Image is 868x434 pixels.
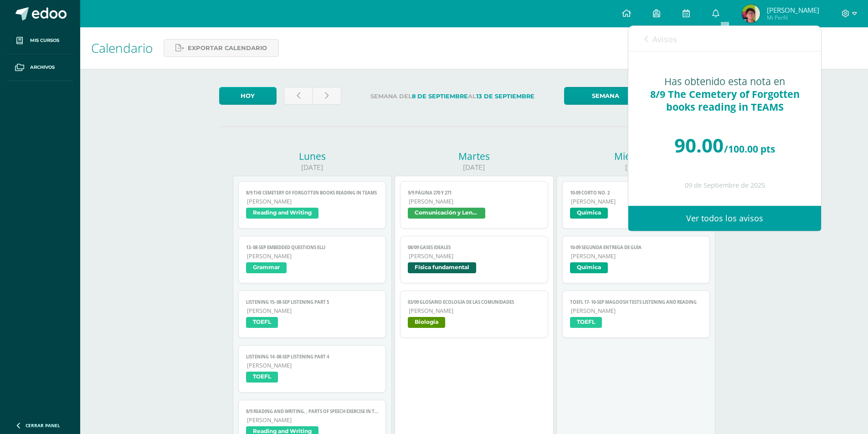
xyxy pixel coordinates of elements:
span: 10-09 CORTO No. 2 [570,190,703,196]
a: 10-09 CORTO No. 2[PERSON_NAME]Química [562,181,710,229]
span: Cerrar panel [26,422,60,429]
span: Archivos [30,64,55,71]
span: [PERSON_NAME] [571,307,703,315]
span: [PERSON_NAME] [247,198,379,205]
span: Mis cursos [30,37,59,44]
span: TOEFL 17- 10-sep Magoosh Tests Listening and Reading [570,299,703,305]
div: Lunes [233,150,392,163]
img: 92ea0d8c7df05cfc06e3fb8b759d2e58.png [742,5,760,23]
a: Exportar calendario [164,39,279,57]
span: 9/9 Página 270 y 271 [408,190,540,196]
span: [PERSON_NAME] [247,252,379,260]
span: 08/09 Gases Ideales [408,245,540,250]
span: /100.00 pts [724,143,775,155]
span: LISTENING 15- 08-sep Listening part 5 [246,299,379,305]
span: [PERSON_NAME] [767,5,819,15]
a: Hoy [219,87,277,105]
a: LISTENING 15- 08-sep Listening part 5[PERSON_NAME]TOEFL [238,291,386,338]
label: Semana del al [349,87,557,106]
span: Grammar [246,262,287,273]
a: 8/9 The Cemetery of Forgotten books reading in TEAMS[PERSON_NAME]Reading and Writing [238,181,386,229]
span: 8/9 Reading and Writing, , Parts of speech exercise in the notebook [246,408,379,414]
a: 13- 08-sep Embedded questions ELLI[PERSON_NAME]Grammar [238,236,386,283]
span: [PERSON_NAME] [247,362,379,369]
div: 09 de Septiembre de 2025 [647,182,803,189]
span: Química [570,208,608,219]
strong: 8 de Septiembre [412,93,468,100]
div: [DATE] [233,163,392,172]
span: LISTENING 14- 08-sep Listening part 4 [246,354,379,360]
span: 13- 08-sep Embedded questions ELLI [246,245,379,250]
span: TOEFL [246,317,278,328]
span: [PERSON_NAME] [571,198,703,205]
span: Mi Perfil [767,14,819,21]
span: 8/9 The Cemetery of Forgotten books reading in TEAMS [650,87,800,113]
a: Mis cursos [7,27,73,54]
span: 8/9 The Cemetery of Forgotten books reading in TEAMS [246,190,379,196]
span: [PERSON_NAME] [409,198,540,205]
span: [PERSON_NAME] [247,307,379,315]
span: Química [570,262,608,273]
span: [PERSON_NAME] [409,307,540,315]
span: [PERSON_NAME] [571,252,703,260]
span: Avisos [652,34,677,45]
span: TOEFL [246,372,278,383]
span: [PERSON_NAME] [247,416,379,424]
div: [DATE] [556,163,715,172]
div: Has obtenido esta nota en [647,75,803,113]
a: TOEFL 17- 10-sep Magoosh Tests Listening and Reading[PERSON_NAME]TOEFL [562,291,710,338]
span: Reading and Writing [246,208,318,219]
span: 90.00 [674,132,724,158]
a: 10-09 SEGUNDA ENTREGA DE GUÍA[PERSON_NAME]Química [562,236,710,283]
span: Biología [408,317,445,328]
a: LISTENING 14- 08-sep Listening part 4[PERSON_NAME]TOEFL [238,345,386,393]
span: Calendario [91,39,153,56]
span: [PERSON_NAME] [409,252,540,260]
strong: 13 de Septiembre [476,93,534,100]
a: 03/09 Glosario Ecología de las comunidades[PERSON_NAME]Biología [400,291,548,338]
a: 9/9 Página 270 y 271[PERSON_NAME]Comunicación y Lenguaje [400,181,548,229]
a: Ver todos los avisos [628,206,821,231]
div: [DATE] [395,163,554,172]
span: Física fundamental [408,262,476,273]
a: Semana [564,87,647,105]
div: Martes [395,150,554,163]
span: TOEFL [570,317,602,328]
span: Exportar calendario [188,40,267,56]
span: Comunicación y Lenguaje [408,208,485,219]
span: 03/09 Glosario Ecología de las comunidades [408,299,540,305]
a: 08/09 Gases Ideales[PERSON_NAME]Física fundamental [400,236,548,283]
span: 10-09 SEGUNDA ENTREGA DE GUÍA [570,245,703,250]
div: Miércoles [556,150,715,163]
a: Archivos [7,54,73,81]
